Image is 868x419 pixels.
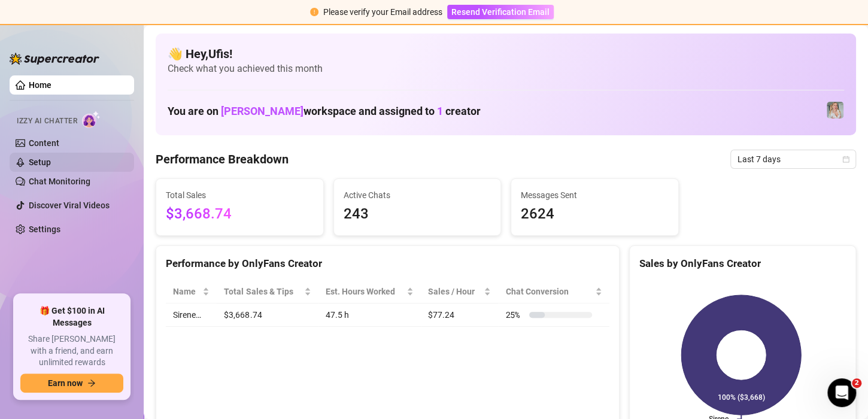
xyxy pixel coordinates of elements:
span: Last 7 days [738,150,849,168]
a: Chat Monitoring [29,177,90,186]
a: Setup [29,157,51,167]
span: exclamation-circle [310,8,318,16]
span: Resend Verification Email [451,7,550,17]
span: Earn now [48,378,83,388]
div: Est. Hours Worked [326,285,404,298]
button: Earn nowarrow-right [20,374,123,393]
img: AI Chatter [82,111,101,128]
div: Sales by OnlyFans Creator [639,256,846,272]
span: Izzy AI Chatter [17,116,77,127]
span: arrow-right [87,379,96,387]
span: 1 [437,105,443,117]
th: Total Sales & Tips [217,280,318,303]
span: 2 [852,378,861,388]
span: Chat Conversion [505,285,592,298]
h1: You are on workspace and assigned to creator [168,105,481,118]
button: Resend Verification Email [447,5,554,19]
span: Active Chats [344,189,491,202]
span: 🎁 Get $100 in AI Messages [20,305,123,329]
a: Discover Viral Videos [29,201,110,210]
span: calendar [842,156,849,163]
a: Settings [29,224,60,234]
div: Please verify your Email address [323,5,442,19]
div: Performance by OnlyFans Creator [166,256,609,272]
a: Content [29,138,59,148]
h4: 👋 Hey, Ufis ! [168,45,844,62]
span: Total Sales & Tips [224,285,302,298]
th: Sales / Hour [421,280,498,303]
td: Sirene… [166,303,217,327]
td: $77.24 [421,303,498,327]
span: Name [173,285,200,298]
h4: Performance Breakdown [156,151,289,168]
span: Check what you achieved this month [168,62,844,75]
th: Name [166,280,217,303]
span: $3,668.74 [166,203,314,226]
span: [PERSON_NAME] [221,105,304,117]
iframe: Intercom live chat [827,378,856,407]
span: 25 % [505,308,524,321]
span: Share [PERSON_NAME] with a friend, and earn unlimited rewards [20,333,123,369]
td: 47.5 h [318,303,421,327]
span: Messages Sent [521,189,669,202]
td: $3,668.74 [217,303,318,327]
img: Sirene [827,102,843,119]
a: Home [29,80,51,90]
span: 2624 [521,203,669,226]
span: Sales / Hour [428,285,481,298]
span: 243 [344,203,491,226]
span: Total Sales [166,189,314,202]
img: logo-BBDzfeDw.svg [10,53,99,65]
th: Chat Conversion [498,280,609,303]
